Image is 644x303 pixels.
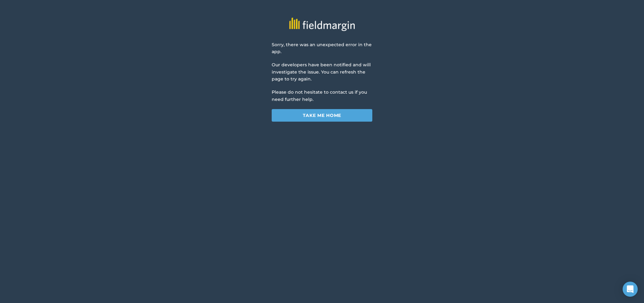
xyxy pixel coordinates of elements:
div: Open Intercom Messenger [623,282,638,297]
p: Our developers have been notified and will investigate the issue. You can refresh the page to try... [272,61,372,82]
img: fieldmargin logo [289,18,355,31]
a: Take me home [272,109,372,122]
p: Please do not hesitate to contact us if you need further help. [272,89,372,103]
p: Sorry, there was an unexpected error in the app. [272,41,372,55]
